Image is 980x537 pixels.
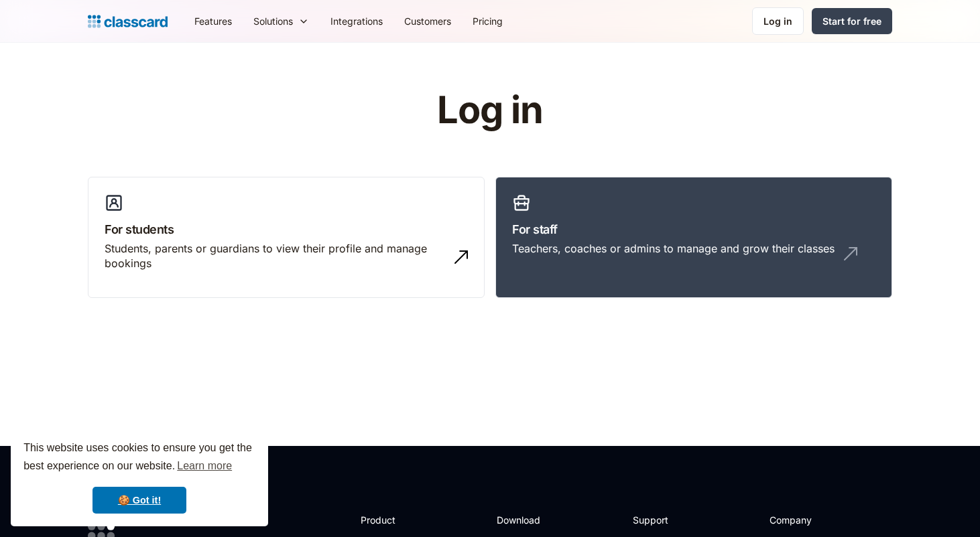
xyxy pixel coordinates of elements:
a: Integrations [320,6,393,36]
h3: For staff [512,220,875,238]
a: Customers [393,6,462,36]
a: For staffTeachers, coaches or admins to manage and grow their classes [495,177,892,299]
a: Features [184,6,243,36]
div: Start for free [822,14,881,28]
div: Students, parents or guardians to view their profile and manage bookings [105,241,441,271]
a: For studentsStudents, parents or guardians to view their profile and manage bookings [88,177,485,299]
h2: Product [361,513,432,527]
div: Teachers, coaches or admins to manage and grow their classes [512,241,835,256]
a: dismiss cookie message [93,487,186,514]
a: Pricing [462,6,513,36]
div: Solutions [243,6,320,36]
h2: Download [497,513,552,527]
h1: Log in [278,90,703,131]
h2: Company [770,513,859,527]
h3: For students [105,220,468,238]
div: Log in [763,14,792,28]
div: cookieconsent [11,427,268,526]
a: Start for free [812,8,892,34]
a: Log in [752,7,804,35]
div: Solutions [253,14,293,28]
span: This website uses cookies to ensure you get the best experience on our website. [23,440,255,476]
a: learn more about cookies [175,456,234,476]
a: Logo [88,12,168,31]
h2: Support [633,513,687,527]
